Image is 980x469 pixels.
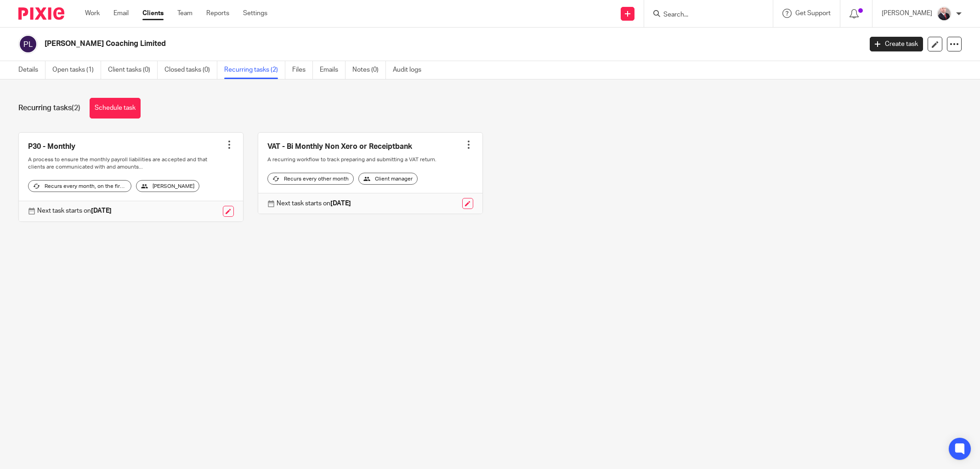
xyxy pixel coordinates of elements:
span: (2) [72,104,80,112]
a: Create task [870,37,923,51]
a: Recurring tasks (2) [224,61,285,79]
a: Open tasks (1) [52,61,101,79]
a: Settings [243,9,267,18]
a: Team [177,9,193,18]
div: Recurs every other month [267,173,354,185]
div: Client manager [358,173,418,185]
p: Next task starts on [37,206,112,215]
a: Audit logs [393,61,428,79]
h1: Recurring tasks [18,103,80,113]
div: [PERSON_NAME] [136,180,199,192]
a: Schedule task [90,98,141,119]
strong: [DATE] [330,200,351,207]
a: Emails [320,61,346,79]
a: Email [113,9,129,18]
a: Closed tasks (0) [164,61,217,79]
a: Reports [206,9,229,18]
a: Notes (0) [352,61,386,79]
strong: [DATE] [91,208,112,214]
p: Next task starts on [277,199,351,208]
img: svg%3E [18,34,38,54]
input: Search [663,11,745,19]
div: Recurs every month, on the first workday [28,180,131,192]
img: Pixie [18,7,64,20]
img: ComerfordFoley-30PS%20-%20Ger%201.jpg [937,6,952,21]
a: Files [292,61,313,79]
h2: [PERSON_NAME] Coaching Limited [45,39,694,49]
a: Client tasks (0) [108,61,158,79]
a: Clients [142,9,164,18]
span: Get Support [795,10,831,17]
p: [PERSON_NAME] [882,9,932,18]
a: Work [85,9,100,18]
a: Details [18,61,45,79]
